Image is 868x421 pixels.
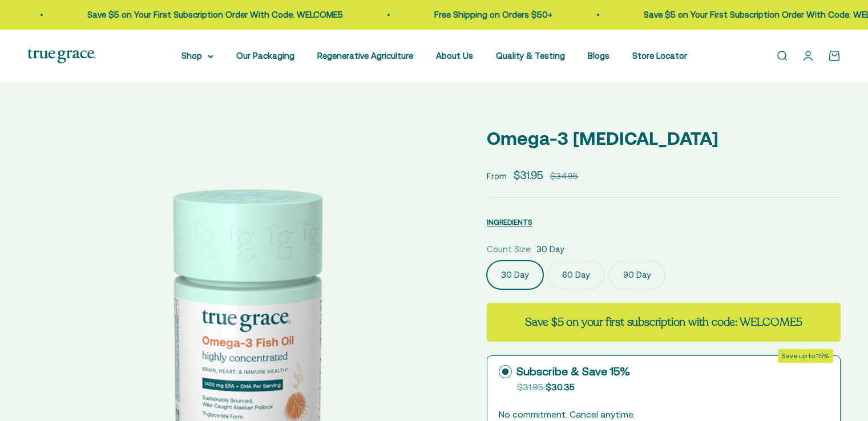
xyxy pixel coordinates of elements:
p: Omega-3 [MEDICAL_DATA] [487,124,841,153]
summary: Shop [181,49,213,63]
a: Store Locator [632,51,687,60]
a: Free Shipping on Orders $50+ [425,10,543,19]
a: Our Packaging [236,51,294,60]
a: About Us [436,51,473,60]
span: 30 Day [536,242,564,256]
sale-price: $31.95 [514,167,543,184]
a: Blogs [588,51,609,60]
strong: Save $5 on your first subscription with code: WELCOME5 [525,314,802,330]
a: Quality & Testing [496,51,565,60]
p: Save $5 on Your First Subscription Order With Code: WELCOME5 [78,8,333,22]
span: INGREDIENTS [487,218,532,226]
span: From [487,170,507,183]
a: Regenerative Agriculture [317,51,413,60]
compare-at-price: $34.95 [550,169,578,183]
button: INGREDIENTS [487,215,532,229]
legend: Count Size: [487,242,532,256]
